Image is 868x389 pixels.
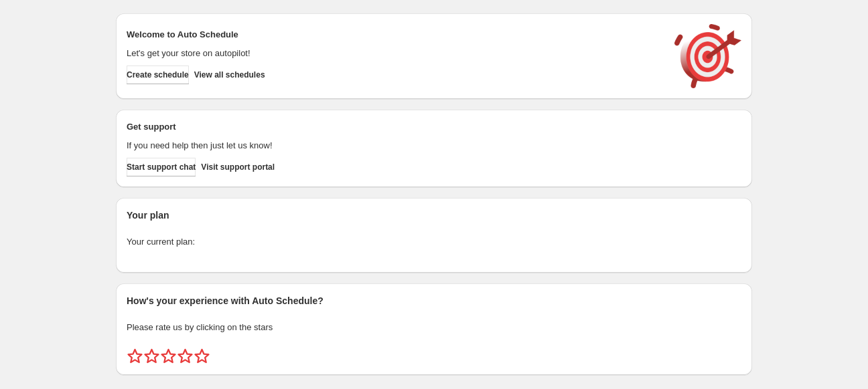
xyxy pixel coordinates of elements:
[127,235,741,249] p: Your current plan:
[201,162,275,172] span: Visit support portal
[127,158,196,176] a: Start support chat
[127,70,189,80] span: Create schedule
[127,209,741,222] h2: Your plan
[127,28,661,41] h2: Welcome to Auto Schedule
[127,321,741,334] p: Please rate us by clicking on the stars
[127,47,661,60] p: Let's get your store on autopilot!
[127,66,189,84] button: Create schedule
[127,294,741,307] h2: How's your experience with Auto Schedule?
[127,120,661,134] h2: Get support
[127,162,196,172] span: Start support chat
[194,70,265,80] span: View all schedules
[201,158,275,176] a: Visit support portal
[194,66,265,84] button: View all schedules
[127,139,661,152] p: If you need help then just let us know!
